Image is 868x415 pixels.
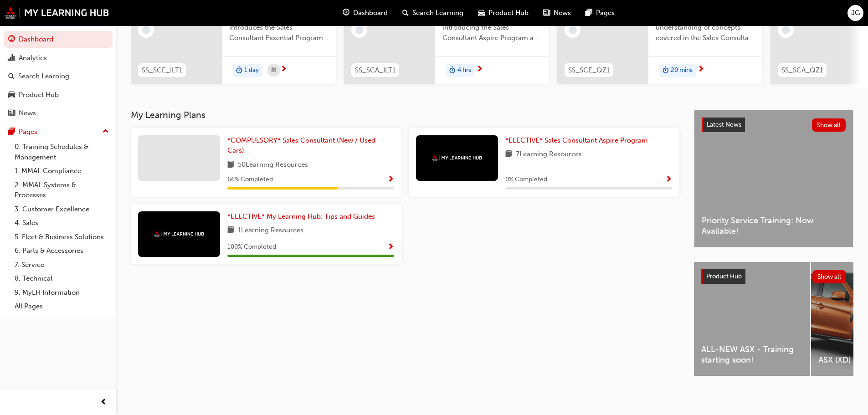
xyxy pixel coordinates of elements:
[387,176,394,184] span: Show Progress
[505,136,648,144] span: *ELECTIVE* Sales Consultant Aspire Program
[4,123,113,140] button: Pages
[4,31,113,48] a: Dashboard
[11,140,113,164] a: 0. Training Schedules & Management
[4,105,113,122] a: News
[694,110,853,247] a: Latest NewsShow allPriority Service Training: Now Available!
[19,53,47,63] div: Analytics
[11,164,113,178] a: 1. MMAL Compliance
[11,272,113,286] a: 8. Technical
[505,149,512,160] span: book-icon
[694,262,810,376] a: ALL-NEW ASX - Training starting soon!
[227,212,375,220] span: *ELECTIVE* My Learning Hub: Tips and Guides
[11,244,113,258] a: 6. Parts & Accessories
[103,126,109,138] span: up-icon
[471,4,536,22] a: car-iconProduct Hub
[154,231,204,237] img: mmal
[782,26,790,34] span: learningRecordVerb_NONE-icon
[665,174,672,185] button: Show Progress
[4,87,113,103] a: Product Hub
[4,50,113,67] a: Analytics
[578,4,622,22] a: pages-iconPages
[18,71,69,82] div: Search Learning
[8,72,15,81] span: search-icon
[554,8,571,18] span: News
[355,26,364,34] span: learningRecordVerb_NONE-icon
[4,29,113,123] button: DashboardAnalyticsSearch LearningProduct HubNews
[8,128,15,136] span: pages-icon
[847,5,863,21] button: JG
[236,65,242,77] span: duration-icon
[665,176,672,184] span: Show Progress
[707,121,741,128] span: Latest News
[536,4,578,22] a: news-iconNews
[11,230,113,244] a: 5. Fleet & Business Solutions
[280,66,287,74] span: next-icon
[343,7,349,19] span: guage-icon
[656,12,755,43] span: Designed to test your understanding of concepts covered in the Sales Consultant Essential Program...
[100,397,107,408] span: prev-icon
[227,136,375,155] span: *COMPULSORY* Sales Consultant (New / Used Cars)
[488,8,529,18] span: Product Hub
[569,26,577,34] span: learningRecordVerb_NONE-icon
[402,7,409,19] span: search-icon
[812,118,846,132] button: Show all
[851,8,860,18] span: JG
[11,286,113,300] a: 9. MyLH Information
[432,155,482,161] img: mmal
[781,65,823,76] span: SS_SCA_QZ1
[11,216,113,230] a: 4. Sales
[516,149,582,160] span: 7 Learning Resources
[387,241,394,253] button: Show Progress
[227,211,379,222] a: *ELECTIVE* My Learning Hub: Tips and Guides
[11,178,113,202] a: 2. MMAL Systems & Processes
[543,7,550,19] span: news-icon
[142,26,150,34] span: learningRecordVerb_NONE-icon
[8,109,15,118] span: news-icon
[387,174,394,185] button: Show Progress
[476,66,483,74] span: next-icon
[395,4,471,22] a: search-iconSearch Learning
[387,243,394,251] span: Show Progress
[568,65,610,76] span: SS_SCE_QZ1
[478,7,485,19] span: car-icon
[11,258,113,272] a: 7. Service
[19,127,37,137] div: Pages
[702,118,846,132] a: Latest NewsShow all
[11,299,113,313] a: All Pages
[586,7,592,19] span: pages-icon
[505,174,547,185] span: 0 % Completed
[19,90,59,100] div: Product Hub
[702,215,846,236] span: Priority Service Training: Now Available!
[227,225,234,236] span: book-icon
[11,202,113,216] a: 3. Customer Excellence
[442,12,542,43] span: Online instructor led session introducing the Sales Consultant Aspire Program and outlining what ...
[238,159,308,171] span: 50 Learning Resources
[457,65,471,76] span: 4 hrs
[227,242,276,252] span: 100 % Completed
[671,65,693,76] span: 20 mins
[701,269,846,284] a: Product HubShow all
[701,344,803,365] span: ALL-NEW ASX - Training starting soon!
[238,225,303,236] span: 1 Learning Resources
[412,8,463,18] span: Search Learning
[5,7,109,19] img: mmal
[229,12,329,43] span: This instructor led session introduces the Sales Consultant Essential Program and outlines what y...
[706,272,742,280] span: Product Hub
[812,270,847,283] button: Show all
[8,36,15,44] span: guage-icon
[8,54,15,62] span: chart-icon
[227,174,273,185] span: 66 % Completed
[505,135,652,146] a: *ELECTIVE* Sales Consultant Aspire Program
[449,65,456,77] span: duration-icon
[8,91,15,99] span: car-icon
[698,66,704,74] span: next-icon
[353,8,388,18] span: Dashboard
[4,68,113,85] a: Search Learning
[663,65,669,77] span: duration-icon
[596,8,615,18] span: Pages
[142,65,182,76] span: SS_SCE_ILT1
[335,4,395,22] a: guage-iconDashboard
[244,65,259,76] span: 1 day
